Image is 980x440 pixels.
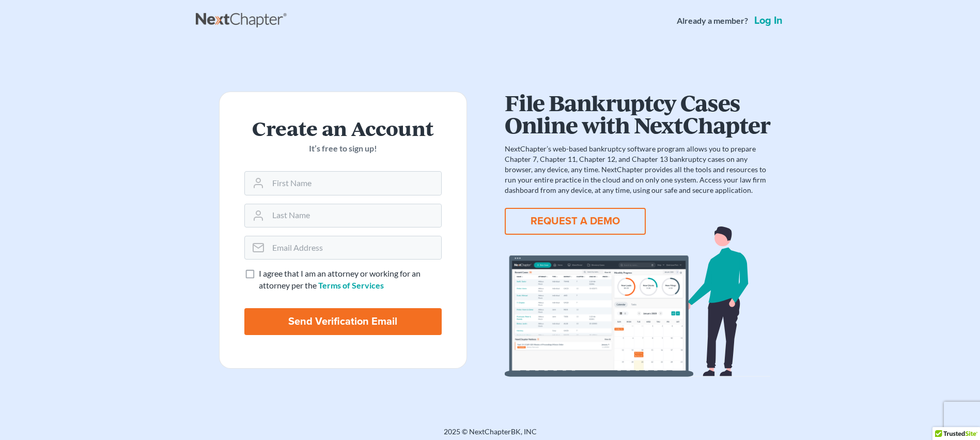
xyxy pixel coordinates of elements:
[244,308,442,335] input: Send Verification Email
[752,16,785,26] a: Log in
[505,92,770,135] h1: File Bankruptcy Cases Online with NextChapter
[268,204,441,227] input: Last Name
[505,226,770,377] img: dashboard-867a026336fddd4d87f0941869007d5e2a59e2bc3a7d80a2916e9f42c0117099.svg
[259,268,421,290] span: I agree that I am an attorney or working for an attorney per the
[318,280,384,290] a: Terms of Services
[268,172,441,194] input: First Name
[244,143,442,155] p: It’s free to sign up!
[505,144,770,195] p: NextChapter’s web-based bankruptcy software program allows you to prepare Chapter 7, Chapter 11, ...
[677,15,748,27] strong: Already a member?
[505,208,646,235] button: REQUEST A DEMO
[244,117,442,139] h2: Create an Account
[268,236,441,259] input: Email Address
